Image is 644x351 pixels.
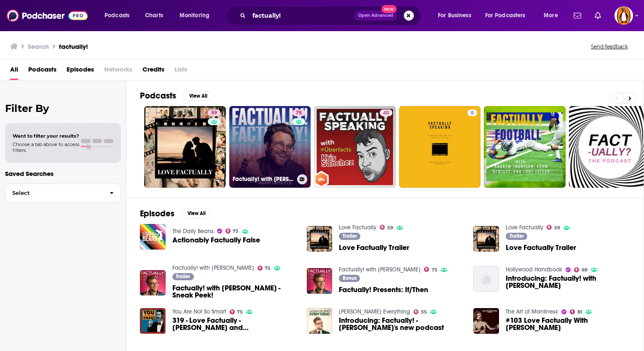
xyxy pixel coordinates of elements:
[172,228,214,235] a: The Daily Beans
[358,13,393,18] span: Open Advanced
[510,234,524,239] span: Trailer
[506,275,630,289] span: Introducing: Factually! with [PERSON_NAME]
[380,109,392,116] a: 40
[339,308,410,315] a: Adam Ruins Everything
[307,226,333,252] img: Love Factually Trailer
[172,317,297,331] a: 319 - Love Factually - Eli Finkel and Paul Eastwick
[480,9,538,22] button: open menu
[183,91,213,101] button: View All
[181,208,212,218] button: View All
[577,310,582,314] span: 81
[506,244,576,251] span: Love Factually Trailer
[258,266,271,271] a: 75
[554,226,560,230] span: 59
[381,5,397,13] span: New
[5,170,121,178] p: Saved Searches
[59,43,88,51] h3: factually!
[614,6,633,25] span: Logged in as penguin_portfolio
[99,9,140,22] button: open menu
[144,106,226,188] a: 59
[339,317,463,331] span: Introducing: Factually! - [PERSON_NAME]'s new podcast
[174,9,220,22] button: open menu
[432,268,437,272] span: 75
[176,274,190,279] span: Trailer
[591,8,604,23] a: Show notifications dropdown
[28,43,49,51] h3: Search
[582,268,588,272] span: 69
[574,267,588,272] a: 69
[343,234,357,239] span: Trailer
[387,226,393,230] span: 59
[506,224,543,231] a: Love Factually
[225,229,239,234] a: 75
[10,63,18,80] a: All
[399,106,481,188] a: 8
[7,8,88,24] img: Podchaser - Follow, Share and Rate Podcasts
[292,109,305,116] a: 75
[233,175,294,183] h3: Factually! with [PERSON_NAME]
[140,208,212,219] a: EpisodesView All
[485,10,526,21] span: For Podcasters
[538,9,569,22] button: open menu
[172,237,260,244] a: Actionably Factually False
[104,63,132,80] span: Networks
[230,309,243,314] a: 75
[211,109,217,117] span: 59
[473,266,499,292] img: Introducing: Factually! with Adam Conover
[249,9,354,22] input: Search podcasts, credits, & more...
[380,225,393,230] a: 59
[506,317,630,331] a: #103 Love Factually With Dr. Duana Welch
[208,109,220,116] a: 59
[570,8,585,23] a: Show notifications dropdown
[233,229,239,233] span: 75
[140,224,166,250] a: Actionably Factually False
[570,309,582,314] a: 81
[140,90,213,101] a: PodcastsView All
[237,310,243,314] span: 75
[413,309,427,314] a: 55
[140,270,166,296] img: Factually! with Adam Conover - Sneak Peek!
[296,109,302,117] span: 75
[588,43,631,50] button: Send feedback
[172,285,297,299] a: Factually! with Adam Conover - Sneak Peek!
[13,133,79,139] span: Want to filter your results?
[547,225,560,230] a: 59
[467,109,477,116] a: 8
[174,63,187,80] span: Lists
[307,308,333,334] img: Introducing: Factually! - Adam's new podcast
[172,308,226,315] a: You Are Not So Smart
[105,10,129,21] span: Podcasts
[13,141,79,153] span: Choose a tab above to access filters.
[67,63,94,80] a: Episodes
[229,106,311,188] a: 75Factually! with [PERSON_NAME]
[473,226,499,252] img: Love Factually Trailer
[265,266,271,270] span: 75
[140,90,176,101] h2: Podcasts
[506,317,630,331] span: #103 Love Factually With [PERSON_NAME]
[471,109,474,117] span: 8
[343,276,357,281] span: Bonus
[383,109,389,117] span: 40
[473,308,499,334] img: #103 Love Factually With Dr. Duana Welch
[339,266,421,273] a: Factually! with Adam Conover
[180,10,209,21] span: Monitoring
[339,286,428,293] span: Factually! Presents: If/Then
[172,317,297,331] span: 319 - Love Factually - [PERSON_NAME] and [PERSON_NAME]
[506,275,630,289] a: Introducing: Factually! with Adam Conover
[354,11,397,21] button: Open AdvancedNew
[172,285,297,299] span: Factually! with [PERSON_NAME] - Sneak Peek!
[28,63,56,80] a: Podcasts
[339,244,409,251] a: Love Factually Trailer
[614,6,633,25] img: User Profile
[142,63,164,80] a: Credits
